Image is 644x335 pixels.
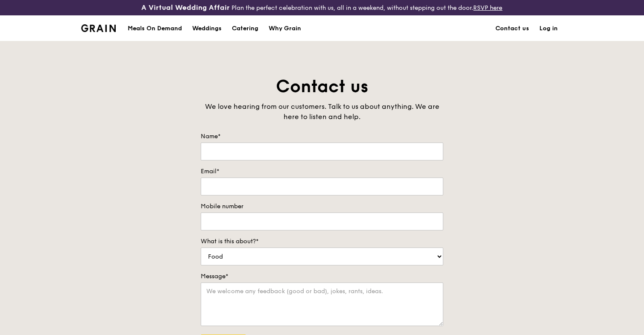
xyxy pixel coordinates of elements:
div: Weddings [192,16,222,41]
label: Name* [201,132,443,141]
label: Email* [201,167,443,176]
a: Why Grain [263,16,306,41]
h1: Contact us [201,75,443,98]
a: Log in [534,16,563,41]
a: Contact us [490,16,534,41]
div: Meals On Demand [128,16,182,41]
a: Catering [227,16,263,41]
label: What is this about?* [201,237,443,246]
a: RSVP here [473,4,502,12]
div: We love hearing from our customers. Talk to us about anything. We are here to listen and help. [201,102,443,122]
div: Plan the perfect celebration with us, all in a weekend, without stepping out the door. [107,3,536,12]
h3: A Virtual Wedding Affair [141,3,230,12]
a: Weddings [187,16,227,41]
label: Message* [201,272,443,281]
label: Mobile number [201,202,443,211]
div: Why Grain [269,16,301,41]
img: Grain [81,24,116,32]
div: Catering [232,16,258,41]
a: GrainGrain [81,15,116,41]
